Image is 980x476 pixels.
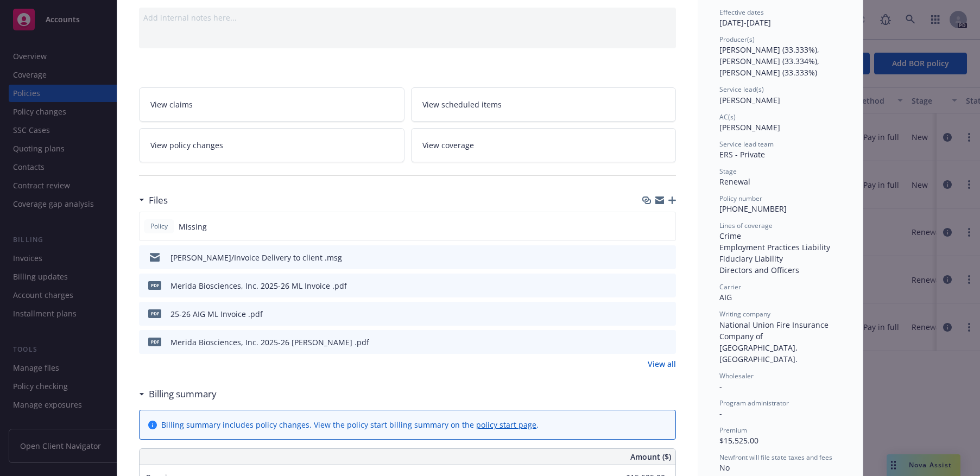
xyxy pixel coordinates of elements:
div: Billing summary includes policy changes. View the policy start billing summary on the . [161,419,539,430]
span: Carrier [719,282,741,291]
span: Premium [719,426,747,435]
div: Add internal notes here... [143,12,672,23]
span: Lines of coverage [719,221,773,230]
span: View claims [150,99,193,110]
span: [PHONE_NUMBER] [719,204,787,214]
div: Crime [719,230,841,242]
div: Merida Biosciences, Inc. 2025-26 ML Invoice .pdf [170,280,347,291]
button: download file [644,308,653,320]
a: View claims [139,87,404,122]
span: $15,525.00 [719,435,758,446]
button: preview file [662,337,672,348]
span: Writing company [719,309,770,319]
button: download file [644,280,653,291]
a: View coverage [411,128,676,162]
h3: Billing summary [149,387,217,401]
span: - [719,408,722,418]
div: Directors and Officers [719,264,841,276]
span: Service lead(s) [719,85,764,94]
a: View scheduled items [411,87,676,122]
span: [PERSON_NAME] [719,122,780,132]
span: [PERSON_NAME] [719,95,780,105]
div: Employment Practices Liability [719,242,841,253]
div: Files [139,193,168,207]
span: Amount ($) [630,451,671,462]
span: - [719,381,722,391]
a: policy start page [476,420,536,430]
span: [PERSON_NAME] (33.333%), [PERSON_NAME] (33.334%), [PERSON_NAME] (33.333%) [719,45,821,78]
span: AIG [719,292,732,302]
span: Policy number [719,194,762,203]
a: View all [648,358,676,370]
div: [PERSON_NAME]/Invoice Delivery to client .msg [170,252,342,263]
span: Stage [719,167,737,176]
a: View policy changes [139,128,404,162]
span: National Union Fire Insurance Company of [GEOGRAPHIC_DATA], [GEOGRAPHIC_DATA]. [719,320,831,364]
span: Producer(s) [719,35,755,44]
div: Billing summary [139,387,217,401]
span: Renewal [719,176,750,187]
span: Missing [179,221,207,232]
span: pdf [148,338,161,346]
span: pdf [148,309,161,318]
span: Policy [148,221,170,231]
span: AC(s) [719,112,736,122]
span: View policy changes [150,139,223,151]
span: No [719,462,730,473]
span: View scheduled items [422,99,502,110]
div: Merida Biosciences, Inc. 2025-26 [PERSON_NAME] .pdf [170,337,369,348]
button: download file [644,337,653,348]
div: 25-26 AIG ML Invoice .pdf [170,308,263,320]
span: pdf [148,281,161,289]
button: preview file [662,280,672,291]
div: [DATE] - [DATE] [719,8,841,28]
span: Newfront will file state taxes and fees [719,453,832,462]
span: ERS - Private [719,149,765,160]
span: Program administrator [719,398,789,408]
button: preview file [662,308,672,320]
h3: Files [149,193,168,207]
span: View coverage [422,139,474,151]
span: Wholesaler [719,371,754,380]
div: Fiduciary Liability [719,253,841,264]
span: Service lead team [719,139,774,149]
span: Effective dates [719,8,764,17]
button: download file [644,252,653,263]
button: preview file [662,252,672,263]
